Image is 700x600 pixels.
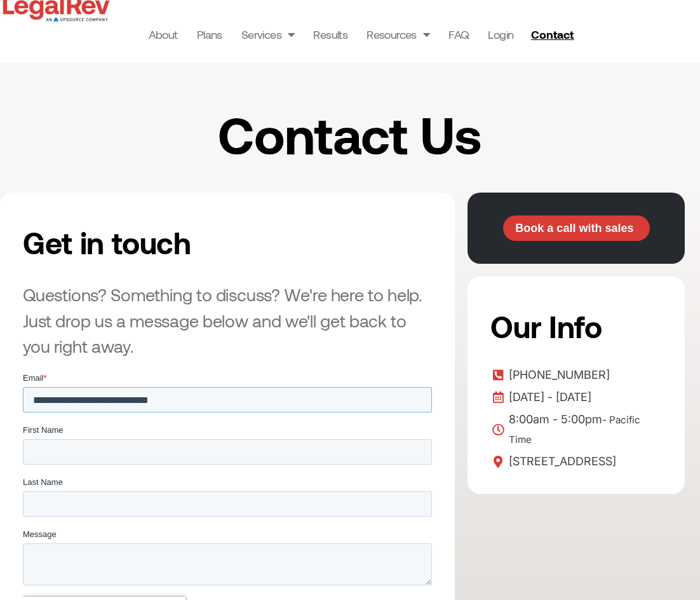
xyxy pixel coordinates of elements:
a: [PHONE_NUMBER] [490,365,662,385]
a: Book a call with sales [503,215,650,241]
span: [PHONE_NUMBER] [506,365,610,385]
span: [STREET_ADDRESS] [506,452,616,471]
a: Resources [367,25,429,43]
h1: Contact Us [105,107,595,161]
a: Login [488,25,513,43]
h3: Questions? Something to discuss? We're here to help. Just drop us a message below and we'll get b... [23,282,432,359]
a: Results [313,25,347,43]
a: About [149,25,178,43]
span: [DATE] - [DATE] [506,388,591,407]
span: Contact [531,29,574,40]
nav: Menu [149,25,514,43]
a: Contact [526,24,582,44]
h2: Get in touch [23,215,309,269]
h2: Our Info [490,299,657,353]
span: - Pacific Time [509,414,640,446]
span: Book a call with sales [515,222,633,234]
span: 8:00am - 5:00pm [506,410,662,449]
a: Plans [197,25,222,43]
a: FAQ [448,25,469,43]
a: Services [241,25,295,43]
